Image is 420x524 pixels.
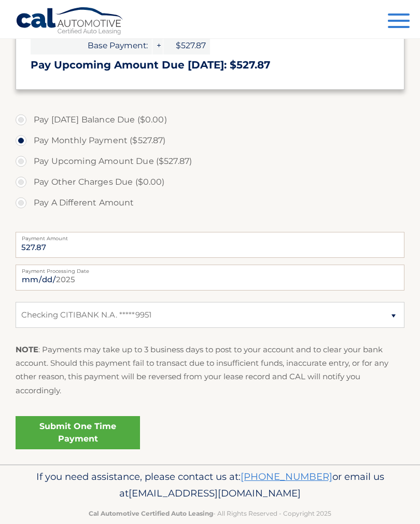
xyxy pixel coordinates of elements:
label: Pay Other Charges Due ($0.00) [16,172,404,192]
label: Pay Upcoming Amount Due ($527.87) [16,151,404,172]
label: Payment Amount [16,232,404,240]
a: Cal Automotive [16,7,124,37]
h3: Pay Upcoming Amount Due [DATE]: $527.87 [31,59,389,72]
label: Pay A Different Amount [16,192,404,213]
input: Payment Date [16,265,404,291]
strong: Cal Automotive Certified Auto Leasing [89,509,213,517]
p: If you need assistance, please contact us at: or email us at [16,468,404,502]
span: [EMAIL_ADDRESS][DOMAIN_NAME] [129,487,301,499]
span: + [152,36,163,54]
span: Base Payment: [31,36,152,54]
p: - All Rights Reserved - Copyright 2025 [16,508,404,519]
p: : Payments may take up to 3 business days to post to your account and to clear your bank account.... [16,343,404,397]
label: Payment Processing Date [16,265,404,273]
strong: NOTE [16,344,38,354]
a: [PHONE_NUMBER] [241,471,332,482]
button: Menu [388,13,410,31]
input: Payment Amount [16,232,404,258]
a: Submit One Time Payment [16,416,140,449]
label: Pay [DATE] Balance Due ($0.00) [16,109,404,130]
span: $527.87 [163,36,210,54]
label: Pay Monthly Payment ($527.87) [16,130,404,151]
